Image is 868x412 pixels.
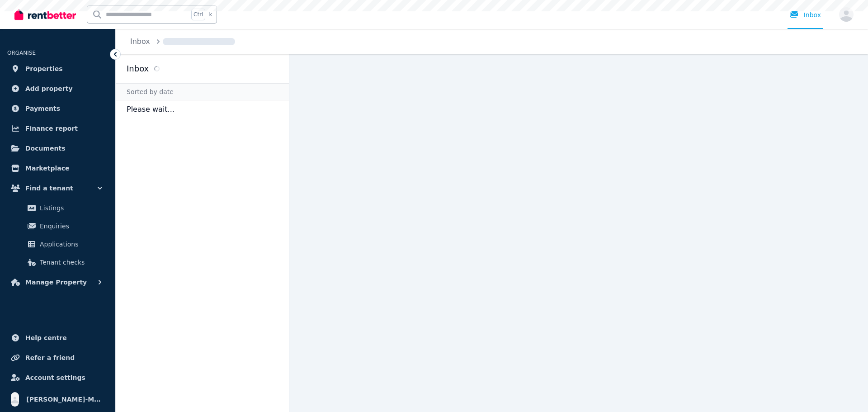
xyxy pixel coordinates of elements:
[7,349,108,367] a: Refer a friend
[11,235,104,253] a: Applications
[11,253,104,271] a: Tenant checks
[191,9,205,20] span: Ctrl
[25,83,73,94] span: Add property
[25,183,73,194] span: Find a tenant
[7,99,108,118] a: Payments
[25,332,67,343] span: Help centre
[26,394,104,405] span: [PERSON_NAME]-May [PERSON_NAME]
[25,163,69,174] span: Marketplace
[7,139,108,157] a: Documents
[40,221,101,232] span: Enquiries
[25,277,87,288] span: Manage Property
[14,8,76,21] img: RentBetter
[40,239,101,250] span: Applications
[116,100,289,118] p: Please wait...
[25,123,78,134] span: Finance report
[25,103,60,114] span: Payments
[40,257,101,268] span: Tenant checks
[116,83,289,100] div: Sorted by date
[7,50,36,56] span: ORGANISE
[25,63,63,74] span: Properties
[130,37,150,46] a: Inbox
[116,29,246,54] nav: Breadcrumb
[7,119,108,137] a: Finance report
[7,60,108,78] a: Properties
[127,62,149,75] h2: Inbox
[25,372,85,383] span: Account settings
[11,199,104,217] a: Listings
[11,217,104,235] a: Enquiries
[25,352,75,363] span: Refer a friend
[7,273,108,291] button: Manage Property
[7,369,108,387] a: Account settings
[7,329,108,347] a: Help centre
[209,11,212,18] span: k
[7,159,108,177] a: Marketplace
[789,10,821,19] div: Inbox
[25,143,66,154] span: Documents
[7,80,108,98] a: Add property
[7,179,108,197] button: Find a tenant
[40,203,101,213] span: Listings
